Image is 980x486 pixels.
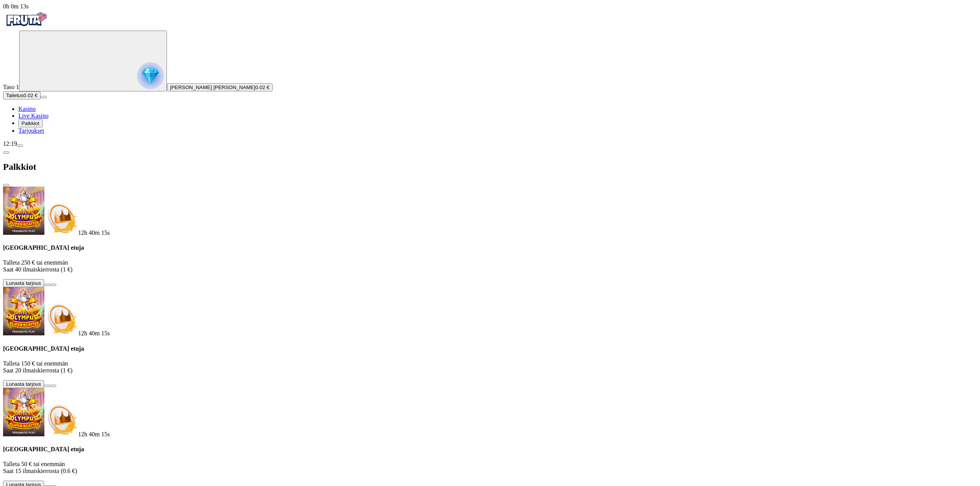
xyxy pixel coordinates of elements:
[3,84,19,90] span: Taso 1
[78,229,110,236] span: countdown
[17,145,23,147] button: menu
[18,127,44,134] span: Tarjoukset
[3,10,977,134] nav: Primary
[78,431,110,437] span: countdown
[170,85,255,90] span: [PERSON_NAME] [PERSON_NAME]
[3,187,44,235] img: Gates of Olympus Super Scatter
[18,106,36,112] span: Kasino
[3,380,44,388] button: Lunasta tarjous
[50,385,56,387] button: info
[3,388,44,436] img: Gates of Olympus Super Scatter
[6,280,41,286] span: Lunasta tarjous
[18,127,44,134] a: gift-inverted iconTarjoukset
[137,62,164,89] img: reward progress
[3,360,977,374] p: Talleta 150 € tai enemmän Saat 20 ilmaiskierrosta (1 €)
[18,119,42,127] button: reward iconPalkkiot
[3,184,9,186] button: close
[44,201,78,235] img: Deposit bonus icon
[44,403,78,436] img: Deposit bonus icon
[3,162,977,172] h2: Palkkiot
[3,3,29,10] span: user session time
[19,31,167,91] button: reward progress
[44,302,78,335] img: Deposit bonus icon
[3,10,49,29] img: Fruta
[3,345,977,352] h4: [GEOGRAPHIC_DATA] etuja
[21,120,39,126] span: Palkkiot
[6,93,23,98] span: Talletus
[3,446,977,453] h4: [GEOGRAPHIC_DATA] etuja
[3,279,44,287] button: Lunasta tarjous
[18,112,49,119] a: poker-chip iconLive Kasino
[50,284,56,286] button: info
[255,85,269,90] span: 0.02 €
[18,106,36,112] a: diamond iconKasino
[3,140,17,147] span: 12:19
[3,244,977,251] h4: [GEOGRAPHIC_DATA] etuja
[3,287,44,335] img: Gates of Olympus Super Scatter
[78,330,110,336] span: countdown
[3,461,977,475] p: Talleta 50 € tai enemmän Saat 15 ilmaiskierrosta (0.6 €)
[167,83,273,91] button: [PERSON_NAME] [PERSON_NAME]0.02 €
[18,112,49,119] span: Live Kasino
[6,381,41,387] span: Lunasta tarjous
[3,151,9,154] button: chevron-left icon
[23,93,38,98] span: 0.02 €
[3,24,49,30] a: Fruta
[41,96,47,98] button: menu
[3,91,41,99] button: Talletusplus icon0.02 €
[3,259,977,273] p: Talleta 250 € tai enemmän Saat 40 ilmaiskierrosta (1 €)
